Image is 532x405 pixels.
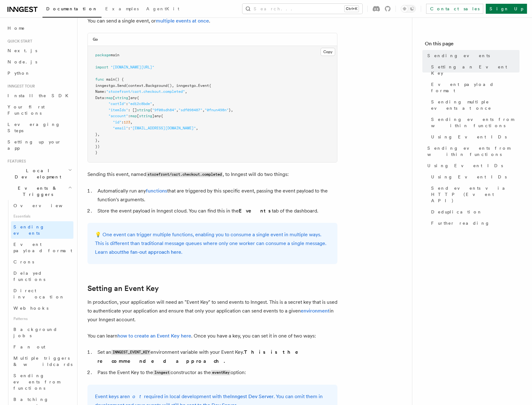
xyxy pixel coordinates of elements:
[431,134,507,140] span: Using Event IDs
[152,102,154,106] span: ,
[7,139,61,151] span: Setting up your app
[5,45,73,56] a: Next.js
[105,6,139,11] span: Examples
[11,314,73,324] span: Patterns
[96,348,337,366] li: Set an environment variable with your Event Key.
[108,102,126,106] span: "cartId"
[95,83,117,88] span: inngestgo.
[11,285,73,302] a: Direct invocation
[427,162,503,169] span: Using Event IDs
[127,393,144,399] em: not
[431,116,520,129] span: Sending events from within functions
[427,52,490,59] span: Sending events
[95,53,111,57] span: package
[425,50,520,61] a: Sending events
[152,114,163,118] span: ]any{
[429,182,520,206] a: Send events via HTTP (Event API)
[13,224,45,236] span: Sending events
[42,2,102,17] a: Documentation
[176,108,178,112] span: ,
[87,332,337,340] p: You can learn . Once you have a key, you can set it in one of two ways:
[87,284,159,293] a: Setting an Event Key
[13,344,45,349] span: Fan out
[425,40,520,50] h4: On this page
[5,56,73,67] a: Node.js
[426,4,483,14] a: Contact sales
[5,67,73,79] a: Python
[429,96,520,114] a: Sending multiple events at once
[11,267,73,285] a: Delayed functions
[5,185,68,197] span: Events & Triggers
[124,120,130,124] span: 123
[128,108,137,112] span: : []
[111,53,119,57] span: main
[11,341,73,352] a: Fan out
[230,393,274,399] a: Inngest Dev Server
[108,108,128,112] span: "itemIds"
[5,22,73,34] a: Home
[146,6,179,11] span: AgentKit
[111,65,154,69] span: "[DOMAIN_NAME][URL]"
[429,79,520,96] a: Event payload format
[7,93,72,98] span: Install the SDK
[431,99,520,111] span: Sending multiple events at once
[5,159,26,164] span: Features
[128,102,152,106] span: "ed12c8bde"
[429,206,520,217] a: Deduplication
[5,136,73,154] a: Setting up your app
[431,174,507,180] span: Using Event IDs
[13,356,72,367] span: Multiple triggers & wildcards
[11,200,73,211] a: Overview
[5,90,73,101] a: Install the SDK
[13,327,57,338] span: Background jobs
[128,126,130,130] span: :
[242,4,362,14] button: Search...Ctrl+K
[178,108,202,112] span: "sdf098487"
[13,306,48,311] span: Webhooks
[167,83,211,88] span: (), inngestgo.Event{
[113,120,122,124] span: "id"
[126,102,128,106] span: :
[321,48,335,56] button: Copy
[5,101,73,119] a: Your first Functions
[95,89,106,94] span: Name:
[46,6,98,11] span: Documentation
[427,145,520,157] span: Sending events from within functions
[113,96,115,100] span: [
[429,131,520,142] a: Using Event IDs
[95,65,108,69] span: import
[13,373,60,391] span: Sending events from functions
[486,4,527,14] a: Sign Up
[130,114,137,118] span: map
[152,108,176,112] span: "9f08sdh84"
[229,108,233,112] span: },
[95,96,106,100] span: Data:
[87,298,337,324] p: In production, your application will need an "Event Key" to send events to Inngest. This is a sec...
[11,324,73,341] a: Background jobs
[96,368,337,377] li: Pass the Event Key to the constructor as the option:
[431,64,520,76] span: Setting an Event Key
[425,160,520,171] a: Using Event IDs
[429,114,520,131] a: Sending events from within functions
[95,132,100,137] span: },
[137,108,150,112] span: string
[106,96,113,100] span: map
[7,104,45,116] span: Your first Functions
[202,108,205,112] span: ,
[7,71,30,76] span: Python
[5,165,73,182] button: Local Development
[102,2,142,17] a: Examples
[7,59,37,64] span: Node.js
[137,114,139,118] span: [
[97,349,307,364] strong: This is the recommended approach.
[106,89,185,94] span: "storefront/cart.checkout.completed"
[117,83,126,88] span: Send
[301,308,330,314] a: environment
[111,350,151,355] code: INNGEST_EVENT_KEY
[95,150,97,155] span: }
[429,61,520,79] a: Setting an Event Key
[113,126,128,130] span: "email"
[401,5,416,12] button: Toggle dark mode
[13,288,65,299] span: Direct invocation
[87,170,337,179] p: Sending this event, named , to Inngest will do two things:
